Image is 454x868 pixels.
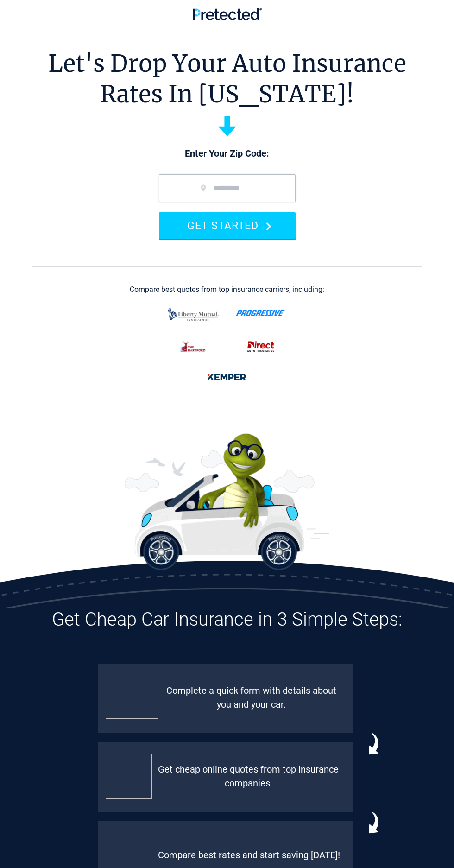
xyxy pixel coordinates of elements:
[158,684,345,711] div: Complete a quick form with details about you and your car.
[165,304,221,326] img: liberty
[125,433,329,570] img: Perry the Turtle With a Car
[106,677,158,719] img: Pretected Profile
[202,367,252,387] img: kemper
[152,762,345,790] div: Get cheap online quotes from top insurance companies.
[153,848,345,862] div: Compare best rates and start saving [DATE]!
[193,8,262,20] img: Pretected Logo
[159,212,296,239] button: GET STARTED
[236,310,285,317] img: progressive
[175,337,212,356] img: thehartford
[150,147,305,160] p: Enter Your Zip Code:
[242,337,279,356] img: direct
[106,754,152,799] img: Compare Rates
[159,174,296,202] input: zip code
[7,608,447,631] h3: Get Cheap Car Insurance in 3 Simple Steps:
[48,49,406,109] h1: Let's Drop Your Auto Insurance Rates In [US_STATE]!
[130,285,324,294] div: Compare best quotes from top insurance carriers, including:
